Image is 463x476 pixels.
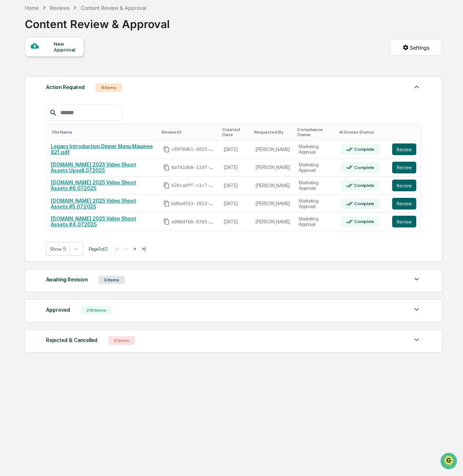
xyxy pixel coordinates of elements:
button: > [131,246,138,252]
span: bd0a4553-7813-4b80-ba02-e8eb8135d0e3 [171,201,215,207]
div: Rejected & Cancelled [46,335,97,345]
a: Powered byPylon [51,123,88,129]
button: |< [113,246,122,252]
div: Complete [353,219,374,224]
span: Page 1 of 2 [89,246,108,252]
span: Copy Id [163,200,170,207]
span: Copy Id [163,218,170,225]
td: Marketing Approval [294,195,336,213]
button: Review [392,143,416,155]
span: 62bcadff-c1c7-48b0-9096-e927781cc1bb [171,183,215,188]
span: Copy Id [163,182,170,189]
td: [DATE] [219,213,252,231]
button: Review [392,198,416,210]
div: Toggle SortBy [162,130,217,135]
button: Review [392,162,416,173]
button: Settings [390,39,441,55]
div: Home [25,5,39,11]
td: [PERSON_NAME] [251,158,294,177]
span: a908dfb8-0785-4d9a-aa77-07b8f52c902a [171,219,215,225]
button: Start new chat [124,58,133,66]
span: c89f84b1-dd15-4ad8-ac7b-284c776ed1ef [171,146,215,152]
td: [DATE] [219,158,252,177]
td: [PERSON_NAME] [251,177,294,195]
div: 9 Items [108,336,135,345]
div: New Approval [54,41,78,53]
span: Preclearance [15,92,47,99]
img: caret [412,82,421,91]
div: Complete [353,165,374,170]
button: Review [392,180,416,191]
div: Complete [353,147,374,152]
img: 1746055101610-c473b297-6a78-478c-a979-82029cc54cd1 [7,55,20,69]
div: We're available if you need us! [25,63,92,69]
div: Action Required [46,82,85,92]
input: Clear [19,33,120,41]
td: Marketing Approval [294,177,336,195]
td: [DATE] [219,141,252,159]
a: [DOMAIN_NAME] 2025 Video Shoot Assets #6.072025 [51,180,136,191]
td: Marketing Approval [294,158,336,177]
div: Awaiting Revision [46,275,88,284]
span: Data Lookup [15,105,46,113]
a: [DOMAIN_NAME] 2025 Video Shoot Assets Upsell.072025 [51,162,136,173]
td: [PERSON_NAME] [251,195,294,213]
div: 🖐️ [7,92,13,98]
div: Toggle SortBy [394,130,418,135]
td: [PERSON_NAME] [251,213,294,231]
div: Reviews [50,5,69,11]
span: Copy Id [163,164,170,171]
iframe: Open customer support [440,452,459,472]
div: Start new chat [25,55,120,63]
td: [PERSON_NAME] [251,141,294,159]
span: Pylon [73,123,88,129]
img: caret [412,305,421,314]
a: Legacy Introduction Dinner Menu Maumee 821.pdf [51,143,153,155]
div: Content Review & Approval [81,5,146,11]
button: < [123,246,130,252]
div: Complete [353,201,374,206]
td: Marketing Approval [294,141,336,159]
div: Toggle SortBy [297,127,333,137]
div: 🔎 [7,106,13,112]
div: Toggle SortBy [222,127,249,137]
p: How can we help? [7,15,133,27]
button: >| [139,246,148,252]
button: Review [392,216,416,227]
span: Attestations [60,92,91,99]
div: 219 Items [81,306,112,315]
div: Toggle SortBy [254,130,291,135]
span: Copy Id [163,146,170,153]
div: 🗄️ [53,92,59,98]
a: 🖐️Preclearance [4,89,50,102]
div: Approved [46,305,70,315]
a: 🗄️Attestations [50,89,93,102]
div: Complete [353,183,374,188]
span: 0af41db0-12df-43ba-87ba-d818ab183963 [171,165,215,170]
div: 0 Items [99,276,125,284]
div: Content Review & Approval [25,12,170,31]
td: Marketing Approval [294,213,336,231]
a: 🔎Data Lookup [4,103,49,116]
td: [DATE] [219,177,252,195]
div: Toggle SortBy [339,130,385,135]
div: Toggle SortBy [52,130,156,135]
img: caret [412,335,421,344]
a: [DOMAIN_NAME] 2025 Video Shoot Assets #4.072025 [51,216,136,227]
img: caret [412,275,421,284]
td: [DATE] [219,195,252,213]
a: [DOMAIN_NAME] 2025 Video Shoot Assets #5.072025 [51,198,136,210]
div: 8 Items [96,83,122,92]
